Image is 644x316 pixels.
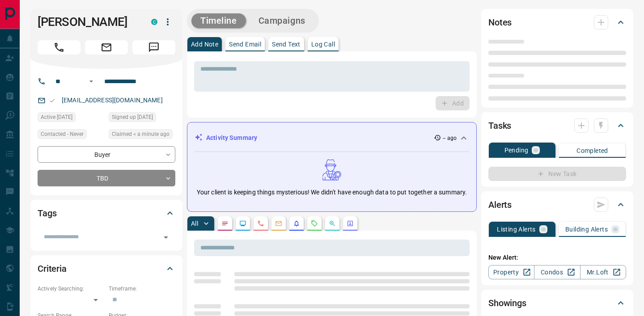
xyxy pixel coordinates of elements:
[488,198,512,212] h2: Alerts
[565,226,608,232] p: Building Alerts
[293,220,300,227] svg: Listing Alerts
[488,265,534,279] a: Property
[38,15,138,29] h1: [PERSON_NAME]
[109,129,175,142] div: Tue Oct 14 2025
[311,220,318,227] svg: Requests
[86,76,97,87] button: Open
[329,220,336,227] svg: Opportunities
[191,41,218,47] p: Add Note
[239,220,246,227] svg: Lead Browsing Activity
[49,97,55,104] svg: Email Valid
[85,40,128,55] span: Email
[488,12,626,33] div: Notes
[272,41,301,47] p: Send Text
[257,220,264,227] svg: Calls
[504,147,529,153] p: Pending
[197,188,467,197] p: Your client is keeping things mysterious! We didn't have enough data to put together a summary.
[109,112,175,125] div: Fri Sep 01 2017
[41,113,72,122] span: Active [DATE]
[109,285,175,293] p: Timeframe:
[38,206,56,220] h2: Tags
[488,118,511,133] h2: Tasks
[488,253,626,262] p: New Alert:
[191,220,198,227] p: All
[132,40,175,55] span: Message
[275,220,282,227] svg: Emails
[443,134,457,142] p: -- ago
[38,170,175,186] div: TBD
[112,113,153,122] span: Signed up [DATE]
[229,41,261,47] p: Send Email
[38,112,104,125] div: Sun Oct 12 2025
[38,146,175,163] div: Buyer
[488,292,626,314] div: Showings
[206,133,257,143] p: Activity Summary
[112,130,169,139] span: Claimed < a minute ago
[576,147,608,154] p: Completed
[151,19,157,25] div: condos.ca
[488,194,626,215] div: Alerts
[38,40,80,55] span: Call
[488,15,512,29] h2: Notes
[41,130,84,139] span: Contacted - Never
[580,265,626,279] a: Mr.Loft
[221,220,229,227] svg: Notes
[311,41,335,47] p: Log Call
[534,265,580,279] a: Condos
[62,97,163,104] a: [EMAIL_ADDRESS][DOMAIN_NAME]
[38,202,175,224] div: Tags
[250,13,314,28] button: Campaigns
[191,13,246,28] button: Timeline
[38,261,67,276] h2: Criteria
[488,296,526,310] h2: Showings
[488,115,626,136] div: Tasks
[497,226,536,232] p: Listing Alerts
[160,231,172,244] button: Open
[195,130,469,146] div: Activity Summary-- ago
[347,220,354,227] svg: Agent Actions
[38,285,104,293] p: Actively Searching:
[38,258,175,279] div: Criteria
